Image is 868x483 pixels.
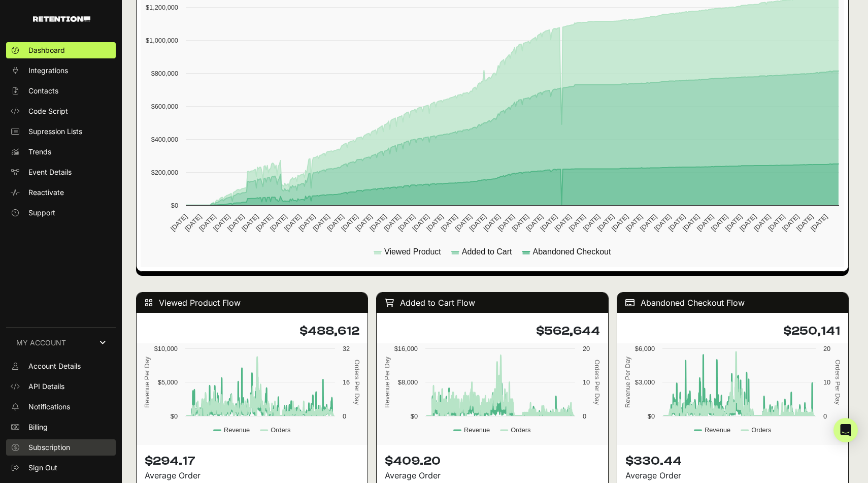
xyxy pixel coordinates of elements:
[385,323,599,339] h4: $562,644
[738,213,758,233] text: [DATE]
[639,213,658,233] text: [DATE]
[809,213,829,233] text: [DATE]
[482,213,502,233] text: [DATE]
[511,213,530,233] text: [DATE]
[28,463,57,473] span: Sign Out
[525,213,545,233] text: [DATE]
[453,213,473,233] text: [DATE]
[145,469,359,481] div: Average Order
[833,418,858,442] div: Open Intercom Messenger
[533,247,611,256] text: Abandoned Checkout
[582,213,602,233] text: [DATE]
[617,293,848,313] div: Abandoned Checkout Flow
[343,345,350,352] text: 32
[28,208,55,218] span: Support
[33,16,90,22] img: Retention.com
[6,327,116,358] a: MY ACCOUNT
[343,412,346,420] text: 0
[6,460,116,476] a: Sign Out
[681,213,701,233] text: [DATE]
[183,213,203,233] text: [DATE]
[340,213,359,233] text: [DATE]
[724,213,744,233] text: [DATE]
[411,412,418,420] text: $0
[583,345,590,352] text: 20
[354,213,374,233] text: [DATE]
[823,345,830,352] text: 20
[311,213,331,233] text: [DATE]
[254,213,274,233] text: [DATE]
[145,323,359,339] h4: $488,612
[468,213,487,233] text: [DATE]
[411,213,430,233] text: [DATE]
[6,42,116,58] a: Dashboard
[635,378,655,386] text: $3,000
[325,213,345,233] text: [DATE]
[6,184,116,201] a: Reactivate
[766,213,786,233] text: [DATE]
[823,378,830,386] text: 10
[567,213,587,233] text: [DATE]
[226,213,246,233] text: [DATE]
[377,293,608,313] div: Added to Cart Flow
[823,412,827,420] text: 0
[594,360,602,405] text: Orders Per Day
[224,426,250,434] text: Revenue
[385,453,599,469] p: $409.20
[496,213,516,233] text: [DATE]
[28,86,58,96] span: Contacts
[212,213,231,233] text: [DATE]
[297,213,317,233] text: [DATE]
[462,247,512,256] text: Added to Cart
[539,213,559,233] text: [DATE]
[385,469,599,481] div: Average Order
[6,399,116,415] a: Notifications
[145,453,359,469] p: $294.17
[171,202,178,209] text: $0
[625,453,840,469] p: $330.44
[667,213,687,233] text: [DATE]
[6,378,116,395] a: API Details
[625,469,840,481] div: Average Order
[28,147,51,157] span: Trends
[834,360,842,405] text: Orders Per Day
[269,213,288,233] text: [DATE]
[795,213,815,233] text: [DATE]
[624,213,644,233] text: [DATE]
[384,247,441,256] text: Viewed Product
[171,412,178,420] text: $0
[751,426,771,434] text: Orders
[647,412,654,420] text: $0
[271,426,290,434] text: Orders
[151,103,178,110] text: $600,000
[6,83,116,99] a: Contacts
[151,169,178,176] text: $200,000
[624,356,631,408] text: Revenue Per Day
[382,213,402,233] text: [DATE]
[169,213,189,233] text: [DATE]
[143,356,151,408] text: Revenue Per Day
[28,381,64,392] span: API Details
[28,187,64,198] span: Reactivate
[635,345,655,352] text: $6,000
[398,378,418,386] text: $8,000
[439,213,459,233] text: [DATE]
[6,123,116,140] a: Supression Lists
[28,106,68,116] span: Code Script
[396,213,416,233] text: [DATE]
[240,213,260,233] text: [DATE]
[6,205,116,221] a: Support
[16,338,66,348] span: MY ACCOUNT
[368,213,388,233] text: [DATE]
[383,356,391,408] text: Revenue Per Day
[6,358,116,374] a: Account Details
[583,412,586,420] text: 0
[6,62,116,79] a: Integrations
[151,136,178,143] text: $400,000
[28,422,48,432] span: Billing
[752,213,772,233] text: [DATE]
[583,378,590,386] text: 10
[146,4,178,11] text: $1,200,000
[464,426,490,434] text: Revenue
[394,345,418,352] text: $16,000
